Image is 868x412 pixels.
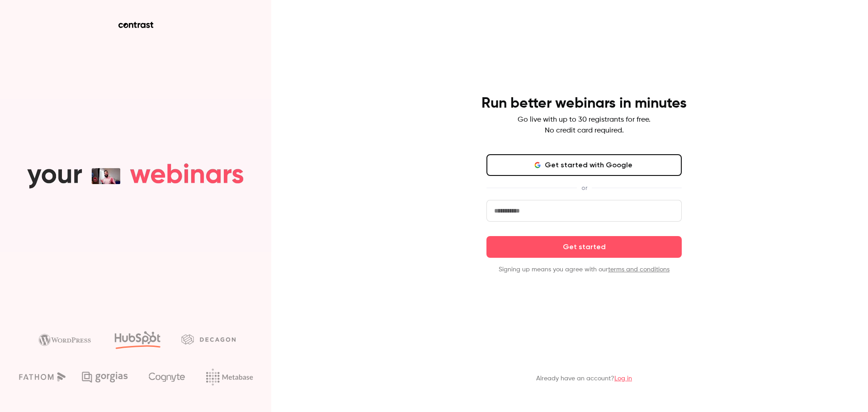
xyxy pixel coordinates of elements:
p: Go live with up to 30 registrants for free. No credit card required. [518,114,651,136]
h4: Run better webinars in minutes [481,95,687,113]
span: or [577,183,592,193]
p: Already have an account? [536,374,632,383]
a: Log in [614,375,632,382]
p: Signing up means you agree with our [486,265,682,274]
a: terms and conditions [608,266,670,273]
button: Get started [486,236,682,258]
img: decagon [181,334,236,344]
button: Get started with Google [486,154,682,176]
